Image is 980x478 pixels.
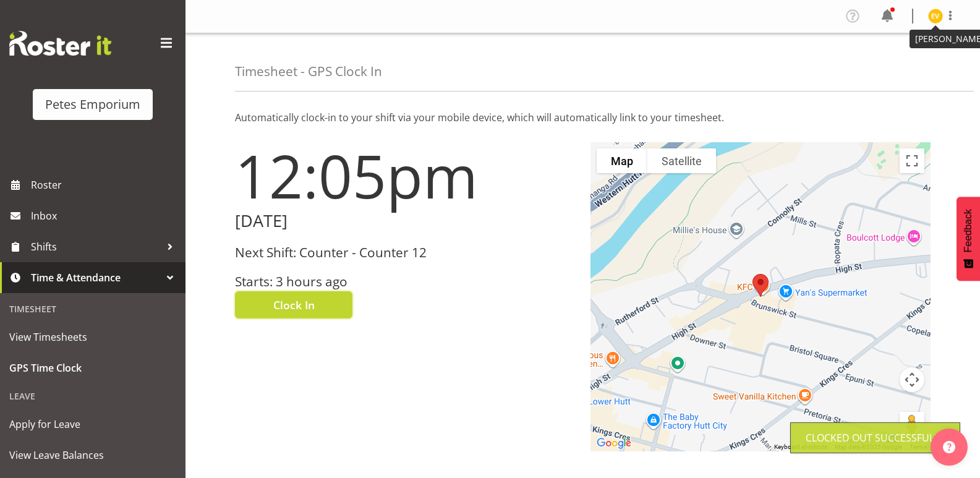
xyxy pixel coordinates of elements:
[597,148,647,173] button: Show street map
[9,359,176,377] span: GPS Time Clock
[3,409,182,440] a: Apply for Leave
[928,9,943,23] img: eva-vailini10223.jpg
[900,412,924,437] button: Drag Pegman onto the map to open Street View
[9,328,176,346] span: View Timesheets
[774,443,827,451] button: Keyboard shortcuts
[235,64,382,79] h4: Timesheet - GPS Clock In
[900,367,924,392] button: Map camera controls
[9,415,176,433] span: Apply for Leave
[594,435,634,451] a: Open this area in Google Maps (opens a new window)
[31,207,179,225] span: Inbox
[594,435,634,451] img: Google
[273,297,315,313] span: Clock In
[31,237,161,256] span: Shifts
[3,440,182,471] a: View Leave Balances
[3,383,182,409] div: Leave
[9,446,176,464] span: View Leave Balances
[45,95,140,114] div: Petes Emporium
[235,142,576,209] h1: 12:05pm
[3,322,182,352] a: View Timesheets
[3,296,182,322] div: Timesheet
[963,209,974,252] span: Feedback
[31,268,161,287] span: Time & Attendance
[235,275,576,289] h3: Starts: 3 hours ago
[806,430,945,445] div: Clocked out Successfully
[943,441,955,453] img: help-xxl-2.png
[31,176,179,194] span: Roster
[3,352,182,383] a: GPS Time Clock
[235,110,931,125] p: Automatically clock-in to your shift via your mobile device, which will automatically link to you...
[647,148,716,173] button: Show satellite imagery
[957,197,980,281] button: Feedback - Show survey
[9,31,111,56] img: Rosterit website logo
[235,211,576,231] h2: [DATE]
[235,291,352,318] button: Clock In
[235,245,576,260] h3: Next Shift: Counter - Counter 12
[900,148,924,173] button: Toggle fullscreen view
